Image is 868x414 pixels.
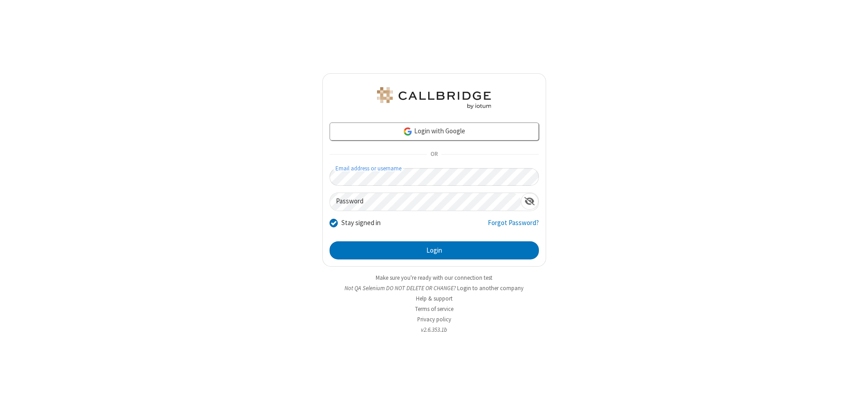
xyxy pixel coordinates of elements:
div: Show password [521,193,538,210]
label: Stay signed in [341,218,381,228]
img: QA Selenium DO NOT DELETE OR CHANGE [375,87,493,109]
a: Terms of service [415,305,453,313]
span: OR [427,148,441,161]
a: Login with Google [330,122,539,141]
a: Help & support [416,295,453,302]
button: Login to another company [457,284,524,292]
a: Forgot Password? [488,218,539,235]
input: Password [330,193,521,211]
button: Login [330,241,539,259]
input: Email address or username [330,168,539,186]
img: google-icon.png [403,127,413,136]
a: Make sure you're ready with our connection test [376,274,492,282]
li: Not QA Selenium DO NOT DELETE OR CHANGE? [322,284,546,292]
li: v2.6.353.1b [322,325,546,334]
a: Privacy policy [417,315,451,323]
